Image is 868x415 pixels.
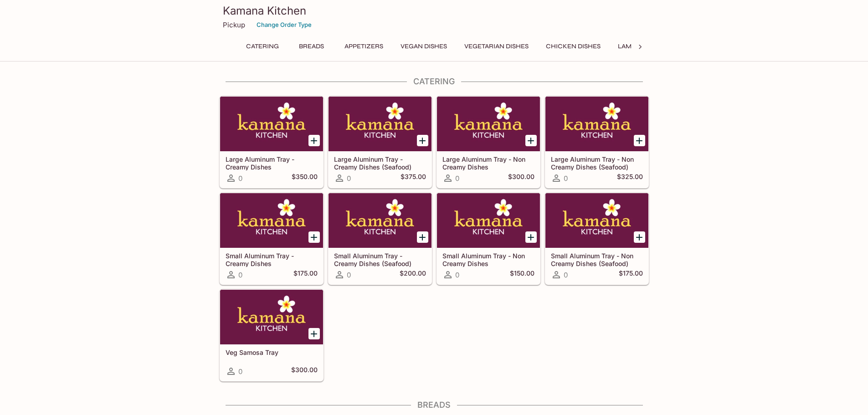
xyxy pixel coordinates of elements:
[525,231,537,243] button: Add Small Aluminum Tray - Non Creamy Dishes
[545,97,648,151] div: Large Aluminum Tray - Non Creamy Dishes (Seafood)
[619,269,643,280] h5: $175.00
[223,4,646,18] h3: Kamana Kitchen
[226,155,318,170] h5: Large Aluminum Tray - Creamy Dishes
[238,271,242,279] span: 0
[545,96,649,188] a: Large Aluminum Tray - Non Creamy Dishes (Seafood)0$325.00
[437,97,540,151] div: Large Aluminum Tray - Non Creamy Dishes
[226,252,318,267] h5: Small Aluminum Tray - Creamy Dishes
[437,193,540,248] div: Small Aluminum Tray - Non Creamy Dishes
[564,271,568,279] span: 0
[347,271,351,279] span: 0
[292,173,318,184] h5: $350.00
[241,40,284,53] button: Catering
[238,174,242,183] span: 0
[541,40,606,53] button: Chicken Dishes
[442,252,534,267] h5: Small Aluminum Tray - Non Creamy Dishes
[617,173,643,184] h5: $325.00
[442,155,534,170] h5: Large Aluminum Tray - Non Creamy Dishes
[551,155,643,170] h5: Large Aluminum Tray - Non Creamy Dishes (Seafood)
[564,174,568,183] span: 0
[417,135,428,146] button: Add Large Aluminum Tray - Creamy Dishes (Seafood)
[308,231,320,243] button: Add Small Aluminum Tray - Creamy Dishes
[437,193,540,285] a: Small Aluminum Tray - Non Creamy Dishes0$150.00
[220,97,323,151] div: Large Aluminum Tray - Creamy Dishes
[252,18,316,32] button: Change Order Type
[508,173,534,184] h5: $300.00
[417,231,428,243] button: Add Small Aluminum Tray - Creamy Dishes (Seafood)
[238,367,242,376] span: 0
[220,193,324,285] a: Small Aluminum Tray - Creamy Dishes0$175.00
[634,231,645,243] button: Add Small Aluminum Tray - Non Creamy Dishes (Seafood)
[634,135,645,146] button: Add Large Aluminum Tray - Non Creamy Dishes (Seafood)
[291,40,332,53] button: Breads
[545,193,648,248] div: Small Aluminum Tray - Non Creamy Dishes (Seafood)
[339,40,388,53] button: Appetizers
[455,174,459,183] span: 0
[328,193,432,285] a: Small Aluminum Tray - Creamy Dishes (Seafood)0$200.00
[329,193,431,248] div: Small Aluminum Tray - Creamy Dishes (Seafood)
[510,269,534,280] h5: $150.00
[308,135,320,146] button: Add Large Aluminum Tray - Creamy Dishes
[329,97,431,151] div: Large Aluminum Tray - Creamy Dishes (Seafood)
[525,135,537,146] button: Add Large Aluminum Tray - Non Creamy Dishes
[437,96,540,188] a: Large Aluminum Tray - Non Creamy Dishes0$300.00
[219,400,649,410] h4: Breads
[219,77,649,87] h4: Catering
[545,193,649,285] a: Small Aluminum Tray - Non Creamy Dishes (Seafood)0$175.00
[293,269,318,280] h5: $175.00
[347,174,351,183] span: 0
[220,96,324,188] a: Large Aluminum Tray - Creamy Dishes0$350.00
[401,173,426,184] h5: $375.00
[220,193,323,248] div: Small Aluminum Tray - Creamy Dishes
[459,40,534,53] button: Vegetarian Dishes
[613,40,665,53] button: Lamb Dishes
[395,40,452,53] button: Vegan Dishes
[220,290,323,344] div: Veg Samosa Tray
[455,271,459,279] span: 0
[223,20,245,29] p: Pickup
[334,155,426,170] h5: Large Aluminum Tray - Creamy Dishes (Seafood)
[220,289,324,381] a: Veg Samosa Tray0$300.00
[226,348,318,356] h5: Veg Samosa Tray
[334,252,426,267] h5: Small Aluminum Tray - Creamy Dishes (Seafood)
[551,252,643,267] h5: Small Aluminum Tray - Non Creamy Dishes (Seafood)
[308,328,320,339] button: Add Veg Samosa Tray
[400,269,426,280] h5: $200.00
[328,96,432,188] a: Large Aluminum Tray - Creamy Dishes (Seafood)0$375.00
[291,366,318,377] h5: $300.00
